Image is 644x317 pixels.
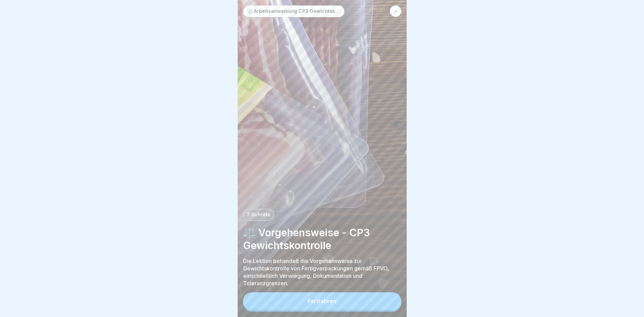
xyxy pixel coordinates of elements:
p: ⚖️ Vorgehensweise - CP3 Gewichtskontrolle [243,226,401,252]
p: Die Lektion behandelt die Vorgehensweise zur Gewichtskontrolle von Fertigverpackungen gemäß FPVO,... [243,257,401,287]
p: 7 Schritte [247,212,270,218]
button: Fortfahren [243,292,401,310]
p: ⚖️ Arbeitsanweisung CP3 Gewichtskontrolle AA [247,8,341,14]
div: Fortfahren [308,298,336,304]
